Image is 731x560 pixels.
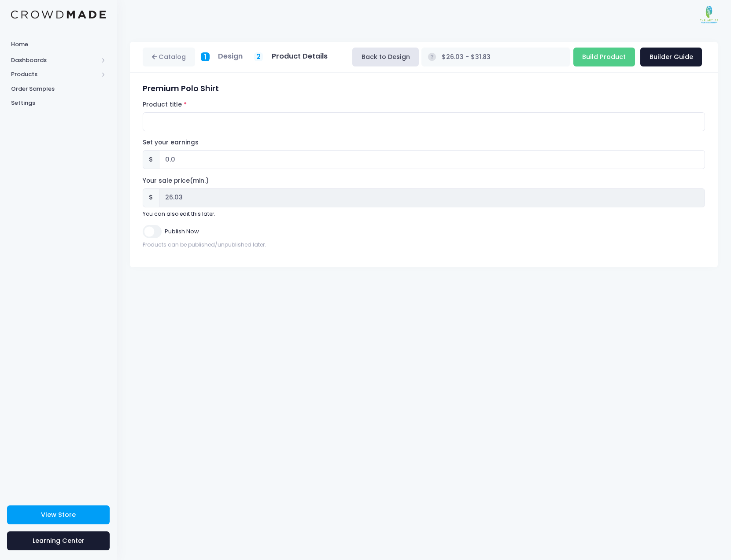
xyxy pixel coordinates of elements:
a: View Store [7,505,110,524]
img: User [700,6,718,23]
input: Build Product [573,48,635,66]
span: View Store [41,510,76,519]
button: Back to Design [352,48,419,66]
h3: Premium Polo Shirt [143,84,705,93]
span: 2 [256,52,261,62]
div: Products can be published/unpublished later. [143,241,705,249]
label: Publish Now [165,227,199,236]
span: Settings [11,99,106,107]
label: Set your earnings [143,138,199,147]
label: Your sale price(min.) [143,177,209,185]
span: $ [143,150,159,169]
div: You can also edit this later. [143,210,705,218]
span: Products [11,70,98,79]
span: Dashboards [11,56,98,65]
label: Product title [143,100,186,109]
span: 1 [204,51,207,63]
span: $ [143,188,159,207]
a: Builder Guide [640,48,702,66]
span: Order Samples [11,85,106,93]
a: Catalog [143,48,195,66]
h5: Design [218,52,243,61]
a: Learning Center [7,531,110,550]
span: Learning Center [33,536,85,545]
span: Home [11,40,106,49]
h5: Product Details [272,52,328,61]
img: Logo [11,11,106,19]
